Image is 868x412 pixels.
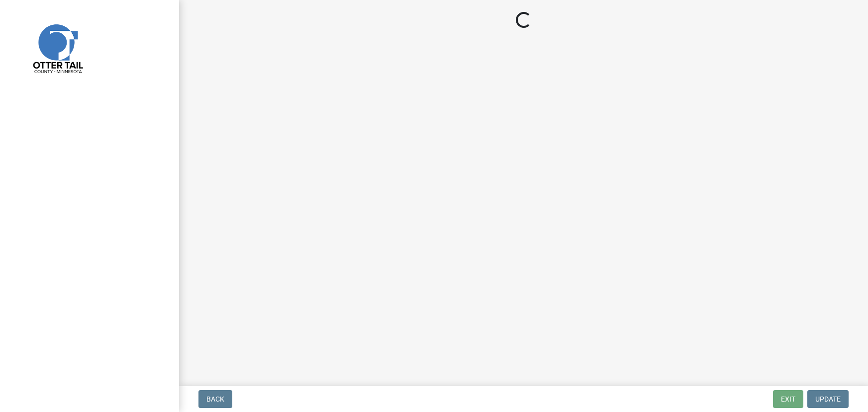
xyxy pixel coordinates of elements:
button: Back [198,390,232,408]
span: Back [206,395,224,403]
button: Update [807,390,849,408]
span: Update [815,395,841,403]
button: Exit [773,390,803,408]
img: Otter Tail County, Minnesota [20,10,95,85]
